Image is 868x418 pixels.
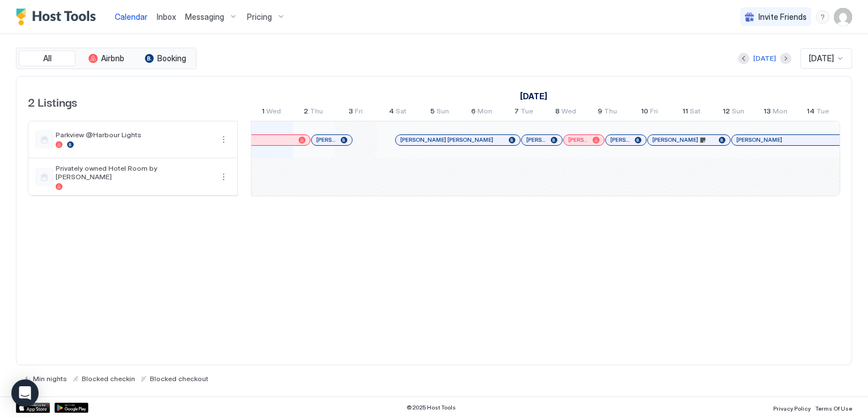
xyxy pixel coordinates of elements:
a: October 1, 2025 [259,104,284,121]
a: October 2, 2025 [301,104,326,121]
a: Host Tools Logo [16,9,101,26]
span: Invite Friends [758,12,807,22]
span: Mon [477,107,492,119]
div: User profile [834,8,852,26]
span: Pricing [247,12,272,22]
span: 13 [764,107,771,119]
span: Terms Of Use [815,405,852,412]
span: 11 [682,107,688,119]
span: 6 [471,107,476,119]
a: October 14, 2025 [804,104,832,121]
div: menu [217,133,230,146]
span: 3 [349,107,353,119]
span: Min nights [33,374,67,383]
button: All [19,50,76,66]
span: 7 [514,107,519,119]
span: All [43,53,52,64]
span: Sun [437,107,449,119]
span: 9 [598,107,602,119]
a: October 3, 2025 [346,104,366,121]
div: Open Intercom Messenger [11,379,39,407]
div: menu [816,10,829,24]
button: More options [217,170,230,184]
a: Privacy Policy [773,402,811,413]
button: More options [217,133,230,146]
span: [PERSON_NAME] [526,136,546,143]
span: 14 [807,107,815,119]
a: October 11, 2025 [680,104,703,121]
span: [PERSON_NAME] [316,136,336,143]
span: Calendar [115,12,148,22]
span: Thu [310,107,323,119]
a: Google Play Store [54,403,89,413]
span: Wed [266,107,281,119]
span: Airbnb [101,53,124,64]
span: 8 [555,107,560,119]
span: Wed [561,107,576,119]
a: October 5, 2025 [427,104,452,121]
span: Privacy Policy [773,405,811,412]
a: App Store [16,403,50,413]
span: Privately owned Hotel Room by [PERSON_NAME] [56,164,212,181]
span: 12 [723,107,730,119]
button: [DATE] [752,52,778,65]
span: Booking [157,53,186,64]
button: Airbnb [78,50,135,66]
span: [PERSON_NAME] [610,136,630,143]
span: Tue [816,107,829,119]
a: October 8, 2025 [552,104,579,121]
span: [PERSON_NAME] [PERSON_NAME] [400,136,493,143]
div: menu [217,170,230,184]
a: October 10, 2025 [638,104,661,121]
span: [PERSON_NAME] [736,136,782,143]
button: Previous month [738,53,749,64]
span: 2 [304,107,308,119]
a: October 4, 2025 [386,104,409,121]
a: October 1, 2025 [517,88,550,104]
a: October 12, 2025 [720,104,747,121]
span: Fri [355,107,363,119]
span: 4 [389,107,394,119]
a: October 13, 2025 [761,104,790,121]
span: Sat [690,107,701,119]
span: 10 [641,107,648,119]
button: Next month [780,53,791,64]
span: Messaging [185,12,224,22]
span: [PERSON_NAME] [652,136,698,143]
span: [PERSON_NAME] [568,136,588,143]
a: October 9, 2025 [595,104,620,121]
a: Terms Of Use [815,402,852,413]
a: Calendar [115,11,148,23]
span: Thu [604,107,617,119]
span: 5 [430,107,435,119]
span: Inbox [157,12,176,22]
button: Booking [137,50,194,66]
div: [DATE] [753,53,776,64]
span: Mon [773,107,787,119]
span: Fri [650,107,658,119]
span: Sat [396,107,406,119]
span: Blocked checkin [82,374,135,383]
span: Sun [732,107,744,119]
a: Inbox [157,11,176,23]
span: © 2025 Host Tools [406,404,456,411]
div: tab-group [16,48,196,69]
a: October 6, 2025 [468,104,495,121]
span: 2 Listings [28,93,77,110]
span: Parkview @Harbour Lights [56,130,212,139]
span: [DATE] [809,53,834,64]
span: 1 [262,107,265,119]
span: Tue [521,107,533,119]
a: October 7, 2025 [511,104,536,121]
span: Blocked checkout [150,374,208,383]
